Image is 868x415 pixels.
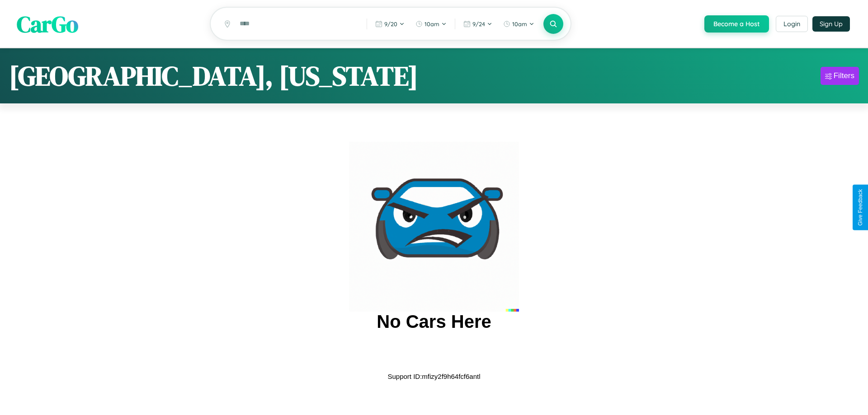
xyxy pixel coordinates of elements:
button: 9/20 [371,17,409,31]
h1: [GEOGRAPHIC_DATA], [US_STATE] [9,57,418,94]
span: 10am [425,20,439,28]
button: Become a Host [704,15,769,33]
span: 9 / 20 [384,20,397,28]
button: Sign Up [812,16,850,32]
button: 10am [411,17,451,31]
button: 9/24 [459,17,497,31]
span: 10am [512,20,527,28]
p: Support ID: mfizy2f9h64fcf6antl [387,370,480,382]
h2: No Cars Here [377,312,491,332]
button: Login [776,16,808,32]
div: Give Feedback [857,189,863,226]
span: 9 / 24 [472,20,485,28]
div: Filters [834,71,854,80]
span: CarGo [17,8,78,39]
button: 10am [499,17,539,31]
button: Filters [821,67,859,85]
img: car [349,142,519,312]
